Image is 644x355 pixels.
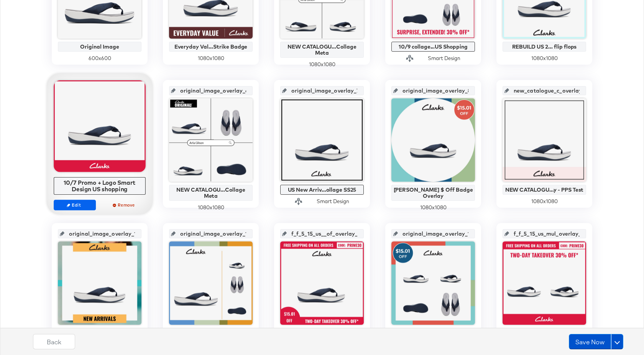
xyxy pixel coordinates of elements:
div: Smart Design [428,55,460,62]
div: Smart Design [317,198,349,205]
div: 1080 x 1080 [503,55,586,62]
div: REBUILD US 2... flip flops [504,44,584,50]
button: Back [33,334,75,349]
div: 1080 x 1080 [280,61,364,68]
button: Remove [103,200,146,210]
div: 600 x 600 [58,55,141,62]
div: 1080 x 1080 [169,55,253,62]
span: Edit [57,202,92,208]
div: Original Image [60,44,140,50]
div: 1080 x 1080 [391,204,475,211]
div: NEW CATALOGU...Collage Meta [282,44,362,56]
span: Remove [107,202,142,208]
button: Save Now [569,334,611,349]
div: NEW CATALOGU...Collage Meta [171,187,251,199]
div: [PERSON_NAME] $ Off Badge Overlay [393,187,473,199]
div: 10/7 Promo + Logo Smart Design US shopping [56,179,144,192]
div: 10/9 collage...US Shopping [393,44,473,50]
button: Edit [54,200,96,210]
div: Everyday Val...Strike Badge [171,44,251,50]
div: US New Arriv...ollage SS25 [282,187,362,193]
div: NEW CATALOGU...y - PPS Test [504,187,584,193]
div: 1080 x 1080 [169,204,253,211]
div: 1080 x 1080 [503,198,586,205]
